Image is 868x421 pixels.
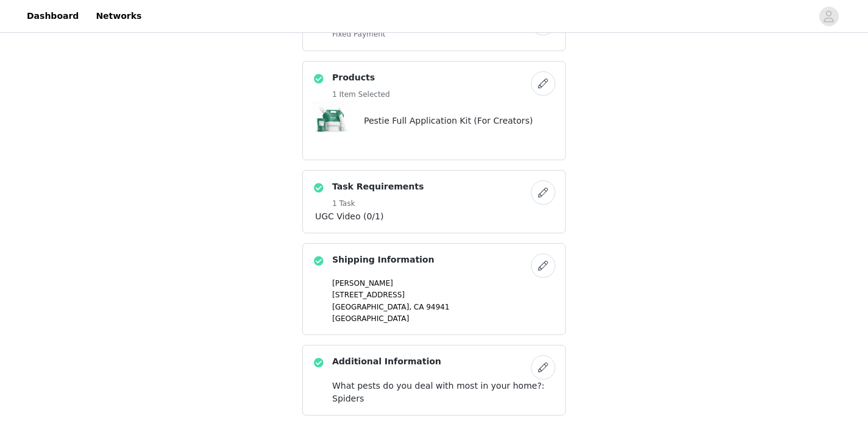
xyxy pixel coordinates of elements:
p: [STREET_ADDRESS] [332,289,555,300]
div: Additional Information [302,345,566,416]
h5: 1 Item Selected [332,89,390,100]
h5: Fixed Payment [332,29,385,40]
div: avatar [823,7,834,26]
span: 94941 [426,303,449,311]
h5: 1 Task [332,198,424,209]
h4: Shipping Information [332,253,434,266]
a: Networks [88,2,149,30]
a: Dashboard [20,2,86,30]
img: Pestie Full Application Kit (For Creators) [313,101,352,140]
div: Task Requirements [302,170,566,233]
h4: Products [332,71,390,84]
span: CA [414,303,424,311]
div: Shipping Information [302,243,566,335]
span: [GEOGRAPHIC_DATA], [332,303,411,311]
span: What pests do you deal with most in your home?: Spiders [332,381,544,403]
h4: Additional Information [332,355,441,368]
h4: Pestie Full Application Kit (For Creators) [364,115,533,127]
span: UGC Video (0/1) [315,210,383,223]
div: Products [302,61,566,160]
p: [PERSON_NAME] [332,278,555,289]
h4: Task Requirements [332,180,424,193]
p: [GEOGRAPHIC_DATA] [332,313,555,324]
